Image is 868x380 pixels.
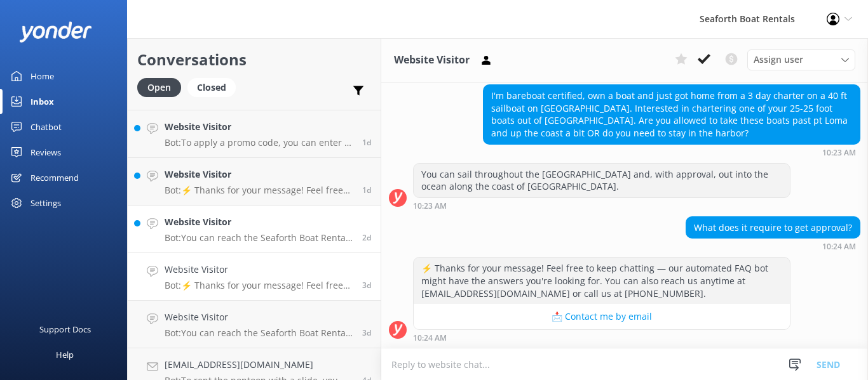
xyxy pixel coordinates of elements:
span: Sep 22 2025 10:24am (UTC -07:00) America/Tijuana [362,280,371,291]
p: Bot: You can reach the Seaforth Boat Rental team at [PHONE_NUMBER] or by emailing [EMAIL_ADDRESS]... [165,232,353,244]
div: Sep 22 2025 10:23am (UTC -07:00) America/Tijuana [483,148,860,157]
div: Open [137,78,181,97]
div: Recommend [31,165,79,190]
span: Sep 23 2025 09:42am (UTC -07:00) America/Tijuana [362,232,371,243]
div: Assign User [747,49,855,70]
h4: [EMAIL_ADDRESS][DOMAIN_NAME] [165,358,353,372]
div: You can sail throughout the [GEOGRAPHIC_DATA] and, with approval, out into the ocean along the co... [414,164,790,197]
div: I'm bareboat certified, own a boat and just got home from a 3 day charter on a 40 ft sailboat on ... [484,85,860,143]
a: Website VisitorBot:⚡ Thanks for your message! Feel free to keep chatting — our automated FAQ bot ... [128,253,381,301]
div: Help [56,342,74,367]
div: What does it require to get approval? [686,217,860,239]
div: Inbox [31,89,54,114]
a: Closed [187,80,242,94]
a: Website VisitorBot:You can reach the Seaforth Boat Rental team at [PHONE_NUMBER] or by emailing [... [128,206,381,253]
div: Support Docs [39,317,91,342]
h3: Website Visitor [394,52,470,69]
div: Sep 22 2025 10:24am (UTC -07:00) America/Tijuana [413,333,790,342]
div: Sep 22 2025 10:23am (UTC -07:00) America/Tijuana [413,201,790,210]
strong: 10:24 AM [413,334,447,342]
div: Settings [31,190,61,216]
a: Open [137,80,187,94]
span: Sep 23 2025 03:13pm (UTC -07:00) America/Tijuana [362,185,371,195]
h4: Website Visitor [165,167,353,181]
h2: Conversations [137,48,371,72]
a: Website VisitorBot:⚡ Thanks for your message! Feel free to keep chatting — our automated FAQ bot ... [128,158,381,206]
p: Bot: You can reach the Seaforth Boat Rental team at [PHONE_NUMBER] or by emailing [EMAIL_ADDRESS]... [165,327,353,339]
p: Bot: ⚡ Thanks for your message! Feel free to keep chatting — our automated FAQ bot might have the... [165,280,353,291]
img: yonder-white-logo.png [19,22,92,43]
div: Chatbot [31,114,62,140]
button: 📩 Contact me by email [414,304,790,329]
p: Bot: ⚡ Thanks for your message! Feel free to keep chatting — our automated FAQ bot might have the... [165,185,353,196]
h4: Website Visitor [165,310,353,324]
div: Closed [187,78,236,97]
div: Home [31,63,54,89]
span: Sep 21 2025 11:08am (UTC -07:00) America/Tijuana [362,327,371,338]
strong: 10:23 AM [822,149,856,157]
a: Website VisitorBot:To apply a promo code, you can enter it in the section on the booking page tha... [128,110,381,158]
span: Sep 24 2025 09:59am (UTC -07:00) America/Tijuana [362,137,371,148]
a: Website VisitorBot:You can reach the Seaforth Boat Rental team at [PHONE_NUMBER] or by emailing [... [128,301,381,348]
div: ⚡ Thanks for your message! Feel free to keep chatting — our automated FAQ bot might have the answ... [414,258,790,304]
h4: Website Visitor [165,120,353,134]
strong: 10:23 AM [413,202,447,210]
div: Reviews [31,140,61,165]
strong: 10:24 AM [822,243,856,251]
h4: Website Visitor [165,263,353,277]
div: Sep 22 2025 10:24am (UTC -07:00) America/Tijuana [686,242,860,251]
span: Assign user [754,53,803,67]
p: Bot: To apply a promo code, you can enter it in the section on the booking page that says "add pr... [165,137,353,148]
h4: Website Visitor [165,215,353,229]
